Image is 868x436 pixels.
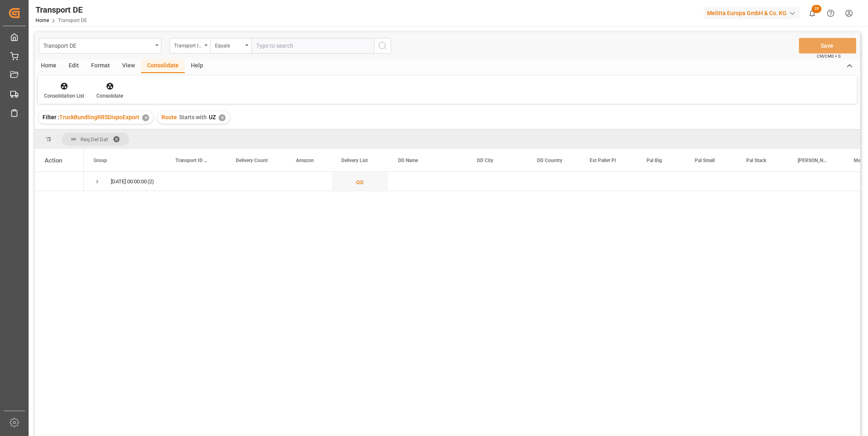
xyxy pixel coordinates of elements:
[799,38,856,53] button: Save
[63,59,85,73] div: Edit
[161,114,177,120] span: Route
[215,40,243,49] div: Equals
[251,38,374,53] input: Type to search
[35,59,63,73] div: Home
[179,114,207,120] span: Starts with
[174,40,202,49] div: Transport ID Logward
[798,158,827,163] span: [PERSON_NAME]
[374,38,391,53] button: search button
[36,18,49,23] a: Home
[210,38,251,53] button: open menu
[185,59,209,73] div: Help
[43,114,59,120] span: Filter :
[803,4,821,22] button: show 20 new notifications
[341,158,368,163] span: Delivery List
[43,40,152,50] div: Transport DE
[170,38,210,53] button: open menu
[695,158,715,163] span: Pal Small
[116,59,141,73] div: View
[647,158,662,163] span: Pal Big
[39,38,161,53] button: open menu
[111,172,147,191] div: [DATE] 00:00:00
[141,59,185,73] div: Consolidate
[296,158,314,163] span: Amazon
[142,114,149,121] div: ✕
[219,114,226,121] div: ✕
[590,158,616,163] span: Est Pallet Pl
[45,157,62,164] div: Action
[209,114,216,120] span: UZ
[148,172,154,191] span: (2)
[477,158,493,163] span: DD City
[59,114,139,120] span: TruckBundlingRRSDispoExport
[704,5,803,21] button: Melitta Europa GmbH & Co. KG
[81,136,108,142] span: Req Del Dat
[35,172,84,191] div: Press SPACE to select this row.
[96,92,123,100] div: Consolidate
[36,4,87,16] div: Transport DE
[746,158,766,163] span: Pal Stack
[704,7,800,19] div: Melitta Europa GmbH & Co. KG
[537,158,562,163] span: DD Country
[236,158,268,163] span: Delivery Count
[817,53,841,59] span: Ctrl/CMD + S
[94,158,107,163] span: Group
[85,59,116,73] div: Format
[821,4,840,22] button: Help Center
[398,158,418,163] span: DD Name
[44,92,84,100] div: Consolidation List
[175,158,209,163] span: Transport ID Logward
[812,5,821,13] span: 20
